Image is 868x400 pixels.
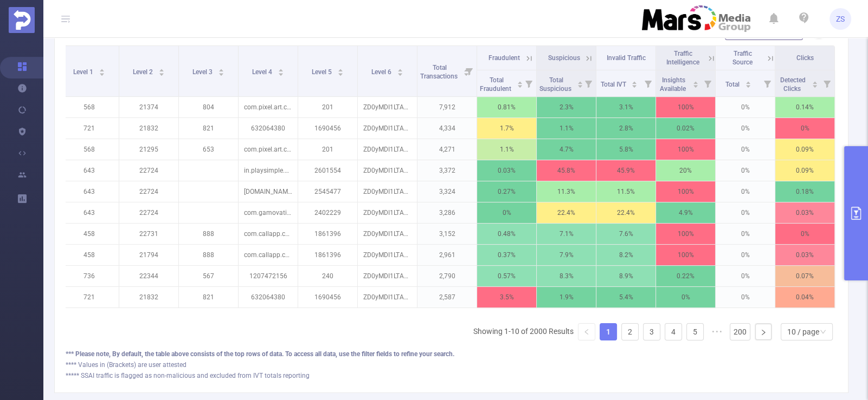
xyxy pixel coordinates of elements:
[73,68,95,76] span: Level 1
[417,181,477,202] p: 3,324
[371,68,393,76] span: Level 6
[578,323,595,340] li: Previous Page
[119,97,178,117] p: 21374
[298,245,357,265] p: 1861396
[656,287,715,307] p: 0%
[716,118,775,139] p: 0%
[600,323,617,340] li: 1
[477,202,536,223] p: 0%
[537,202,596,223] p: 22.4%
[716,245,775,265] p: 0%
[600,324,616,340] a: 1
[119,139,178,160] p: 21295
[708,323,725,340] span: •••
[819,70,834,96] i: Filter menu
[179,287,238,307] p: 821
[158,67,165,74] div: Sort
[417,202,477,223] p: 3,286
[99,71,105,75] i: icon: caret-down
[596,97,655,117] p: 3.1%
[477,97,536,117] p: 0.81%
[660,76,687,93] span: Insights Available
[358,139,417,160] p: ZD0yMDI1LTA4LTEzIy0jaD03Iy0jcj0yMTI5NSMtI2M9VVMjLSN2PUFwcCMtI3M9MjYjLSNkbXU9SGFwcHkrQ29sb3I=
[477,160,536,181] p: 0.03%
[239,97,298,117] p: com.pixel.art.coloring.color.number
[548,54,580,62] span: Suspicious
[218,71,224,75] i: icon: caret-down
[836,8,845,30] span: ZS
[656,97,715,117] p: 100%
[337,67,344,74] div: Sort
[716,160,775,181] p: 0%
[596,245,655,265] p: 8.2%
[775,118,834,139] p: 0%
[119,181,178,202] p: 22724
[621,323,639,340] li: 2
[656,139,715,160] p: 100%
[537,160,596,181] p: 45.8%
[278,71,284,75] i: icon: caret-down
[632,80,638,83] i: icon: caret-up
[298,202,357,223] p: 2402229
[716,224,775,244] p: 0%
[656,181,715,202] p: 100%
[119,202,178,223] p: 22724
[596,202,655,223] p: 22.4%
[577,80,583,83] i: icon: caret-up
[716,266,775,286] p: 0%
[239,139,298,160] p: com.pixel.art.coloring.color.number
[397,67,403,74] div: Sort
[656,202,715,223] p: 4.9%
[358,266,417,286] p: ZD0yMDI1LTA4LTEzIy0jaD03Iy0jcj0yMjM0NCMtI2M9VVMjLSN2PUFwcCMtI3M9MjYjLSNkbXU9V29yZHNjYXBlcw==
[358,202,417,223] p: ZD0yMDI1LTA4LTEzIy0jaD03Iy0jcj0yMjcyNCMtI2M9Uk8jLSN2PUFwcCMtI3M9MjYjLSNkbXU9VGlsZStDbHViKy0rTWF0Y...
[730,323,750,340] li: 200
[60,224,119,244] p: 458
[358,118,417,139] p: ZD0yMDI1LTA4LTEzIy0jaD03Iy0jcj0yMTgzMiMtI2M9UEwjLSN2PUFwcCMtI3M9MiMtI2RtdT1WaW50ZWQlM0ErU2hvcCslM...
[179,245,238,265] p: 888
[775,181,834,202] p: 0.18%
[179,266,238,286] p: 567
[812,80,818,86] div: Sort
[775,97,834,117] p: 0.14%
[812,80,818,83] i: icon: caret-up
[640,70,655,96] i: Filter menu
[119,118,178,139] p: 21832
[537,118,596,139] p: 1.1%
[66,371,837,381] div: ***** SSAI traffic is flagged as non-malicious and excluded from IVT totals reporting
[358,224,417,244] p: ZD0yMDI1LTA4LTEzIy0jaD03Iy0jcj0yMjczMSMtI2M9WkEjLSN2PUFwcCMtI3M9MjYjLSNkbXU9Q2FsbEFwcCUzQStDYWxsZ...
[656,224,715,244] p: 100%
[488,54,520,62] span: Fraudulent
[656,160,715,181] p: 20%
[298,224,357,244] p: 1861396
[760,329,767,336] i: icon: right
[119,160,178,181] p: 22724
[730,324,750,340] a: 200
[775,224,834,244] p: 0%
[298,139,357,160] p: 201
[66,360,837,370] div: **** Values in (Brackets) are user attested
[477,118,536,139] p: 1.7%
[477,287,536,307] p: 3.5%
[716,202,775,223] p: 0%
[358,245,417,265] p: ZD0yMDI1LTA4LTEzIy0jaD03Iy0jcj0yMTc5NCMtI2M9WkEjLSN2PUFwcCMtI3M9MjYjLSNkbXU9Q2FsbEFwcCUzQStDYWxsZ...
[358,287,417,307] p: ZD0yMDI1LTA4LTEzIy0jaD03Iy0jcj0yMTgzMiMtI2M9RlIjLSN2PUFwcCMtI3M9MjYjLSNkbXU9VmludGVkJTNBK1Nob3ArJ...
[686,323,704,340] li: 5
[417,139,477,160] p: 4,271
[700,70,715,96] i: Filter menu
[745,83,751,87] i: icon: caret-down
[537,97,596,117] p: 2.3%
[337,71,343,75] i: icon: caret-down
[577,83,583,87] i: icon: caret-down
[583,329,590,335] i: icon: left
[656,118,715,139] p: 0.02%
[539,76,573,93] span: Total Suspicious
[787,324,819,340] div: 10 / page
[417,160,477,181] p: 3,372
[60,266,119,286] p: 736
[775,139,834,160] p: 0.09%
[537,266,596,286] p: 8.3%
[397,67,403,70] i: icon: caret-up
[417,245,477,265] p: 2,961
[644,324,660,340] a: 3
[298,118,357,139] p: 1690456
